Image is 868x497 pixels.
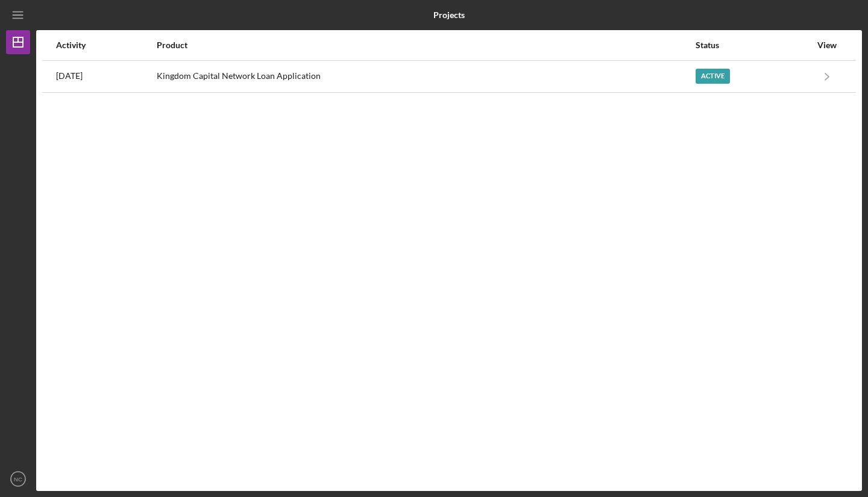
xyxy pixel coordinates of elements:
div: View [812,40,842,50]
b: Projects [433,10,465,20]
text: NC [14,476,22,483]
div: Status [696,40,811,50]
time: 2025-08-30 20:35 [56,71,83,81]
button: NC [6,467,30,491]
div: Activity [56,40,156,50]
div: Kingdom Capital Network Loan Application [157,61,695,92]
div: Product [157,40,695,50]
div: Active [696,69,730,84]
